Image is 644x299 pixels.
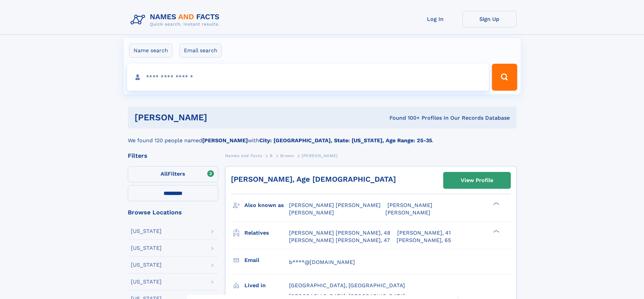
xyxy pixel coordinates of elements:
[135,113,299,122] h1: [PERSON_NAME]
[289,237,390,244] a: [PERSON_NAME] [PERSON_NAME], 47
[397,229,451,237] a: [PERSON_NAME], 41
[131,229,162,234] div: [US_STATE]
[397,237,451,244] a: [PERSON_NAME], 65
[270,151,273,160] a: B
[131,245,162,251] div: [US_STATE]
[462,11,517,27] a: Sign Up
[280,151,294,160] a: Brown
[387,202,432,208] span: [PERSON_NAME]
[289,229,390,237] a: [PERSON_NAME] [PERSON_NAME], 48
[231,175,396,183] a: [PERSON_NAME], Age [DEMOGRAPHIC_DATA]
[492,229,500,233] div: ❯
[244,227,289,239] h3: Relatives
[131,262,162,268] div: [US_STATE]
[289,202,381,208] span: [PERSON_NAME] [PERSON_NAME]
[202,137,248,144] b: [PERSON_NAME]
[180,43,222,58] label: Email search
[408,11,462,27] a: Log In
[492,202,500,206] div: ❯
[128,128,517,145] div: We found 120 people named with .
[280,153,294,158] span: Brown
[259,137,432,144] b: City: [GEOGRAPHIC_DATA], State: [US_STATE], Age Range: 25-35
[225,151,262,160] a: Names and Facts
[461,173,493,188] div: View Profile
[244,255,289,266] h3: Email
[128,166,218,182] label: Filters
[128,11,225,29] img: Logo Names and Facts
[244,200,289,211] h3: Also known as
[131,279,162,285] div: [US_STATE]
[289,209,334,216] span: [PERSON_NAME]
[302,153,338,158] span: [PERSON_NAME]
[161,171,168,177] span: All
[492,64,517,91] button: Search Button
[244,280,289,291] h3: Lived in
[128,153,218,159] div: Filters
[298,114,510,122] div: Found 100+ Profiles In Our Records Database
[444,172,510,188] a: View Profile
[129,43,172,58] label: Name search
[127,64,489,91] input: search input
[385,209,430,216] span: [PERSON_NAME]
[270,153,273,158] span: B
[289,282,405,289] span: [GEOGRAPHIC_DATA], [GEOGRAPHIC_DATA]
[128,209,218,215] div: Browse Locations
